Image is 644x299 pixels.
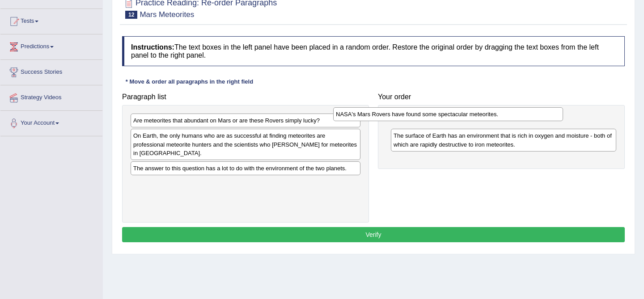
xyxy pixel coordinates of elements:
div: NASA's Mars Rovers have found some spectacular meteorites. [333,107,563,121]
div: * Move & order all paragraphs in the right field [122,77,257,86]
span: 12 [125,11,137,19]
div: Are meteorites that abundant on Mars or are these Rovers simply lucky? [131,114,360,127]
a: Your Account [0,111,102,133]
a: Strategy Videos [0,85,102,108]
b: Instructions: [131,43,174,51]
a: Success Stories [0,60,102,82]
h4: Paragraph list [122,93,369,101]
a: Predictions [0,34,102,57]
h4: The text boxes in the left panel have been placed in a random order. Restore the original order b... [122,36,625,66]
small: Mars Meteorites [140,10,194,19]
a: Tests [0,9,102,31]
div: The surface of Earth has an environment that is rich in oxygen and moisture - both of which are r... [391,129,616,151]
div: On Earth, the only humans who are as successful at finding meteorites are professional meteorite ... [131,129,360,160]
h4: Your order [378,93,625,101]
div: The answer to this question has a lot to do with the environment of the two planets. [131,161,360,175]
button: Verify [122,227,625,242]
